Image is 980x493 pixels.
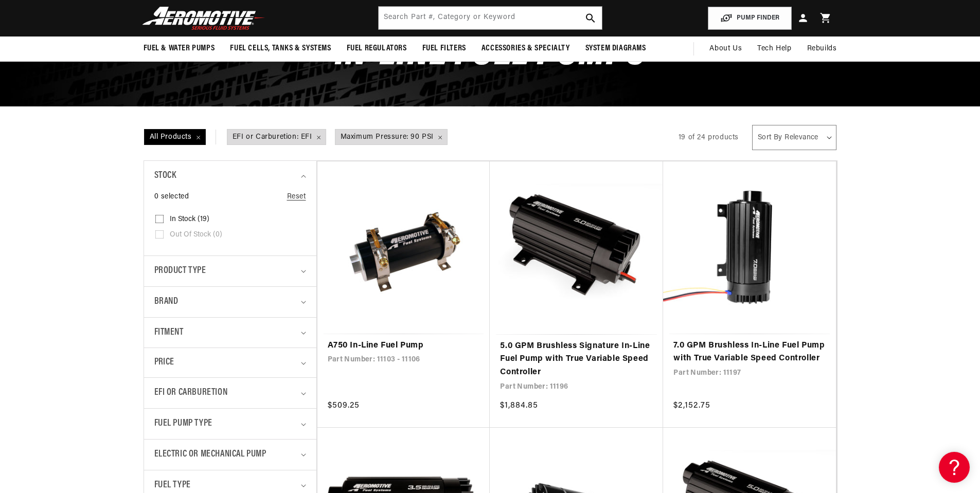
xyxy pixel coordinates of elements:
summary: Tech Help [750,36,799,61]
a: A750 In-Line Fuel Pump [328,339,480,353]
button: PUMP FINDER [708,7,792,30]
span: Maximum Pressure: 90 PSI [335,130,447,145]
summary: EFI or Carburetion (1 selected) [154,378,306,408]
a: All Products [144,130,226,145]
span: Product type [154,264,206,279]
summary: Fuel & Water Pumps [136,36,223,61]
summary: Fuel Pump Type (0 selected) [154,409,306,439]
span: 19 of 24 products [679,134,739,141]
span: Fuel Pump Type [154,416,212,431]
span: Fuel Regulators [347,43,407,54]
a: About Us [702,36,750,61]
a: 7.0 GPM Brushless In-Line Fuel Pump with True Variable Speed Controller [673,339,826,366]
summary: Rebuilds [799,36,845,61]
span: Stock [154,169,176,184]
span: Tech Help [757,43,791,54]
a: Reset [287,191,306,203]
input: Search by Part Number, Category or Keyword [379,7,602,29]
span: System Diagrams [585,43,646,54]
a: 5.0 GPM Brushless Signature In-Line Fuel Pump with True Variable Speed Controller [500,340,653,379]
span: Fitment [154,325,184,340]
summary: Fuel Regulators [339,36,415,61]
span: Rebuilds [807,43,837,54]
span: Fuel Cells, Tanks & Systems [230,43,331,54]
span: Out of stock (0) [170,230,222,240]
summary: Fuel Filters [415,36,474,61]
span: Fuel Filters [422,43,466,54]
span: About Us [709,45,742,52]
summary: Fuel Cells, Tanks & Systems [222,36,338,61]
span: In stock (19) [170,215,209,224]
span: Electric or Mechanical Pump [154,447,266,462]
span: EFI or Carburetion [154,386,228,400]
span: Price [154,356,174,370]
summary: Fitment (0 selected) [154,318,306,348]
summary: Stock (0 selected) [154,161,306,191]
span: Accessories & Specialty [482,43,570,54]
a: EFI or Carburetion: EFI [226,130,327,145]
button: search button [579,7,602,29]
summary: Product type (0 selected) [154,256,306,286]
img: Aeromotive [139,6,268,30]
summary: Electric or Mechanical Pump (0 selected) [154,440,306,470]
span: All Products [145,130,205,145]
summary: Accessories & Specialty [474,36,578,61]
span: Fuel & Water Pumps [144,43,215,54]
summary: Brand (0 selected) [154,287,306,317]
summary: Price [154,348,306,377]
span: Fuel Type [154,478,191,493]
span: 0 selected [154,191,189,203]
summary: System Diagrams [578,36,654,61]
span: Brand [154,295,179,309]
span: EFI or Carburetion: EFI [227,130,326,145]
a: Maximum Pressure: 90 PSI [334,130,448,145]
